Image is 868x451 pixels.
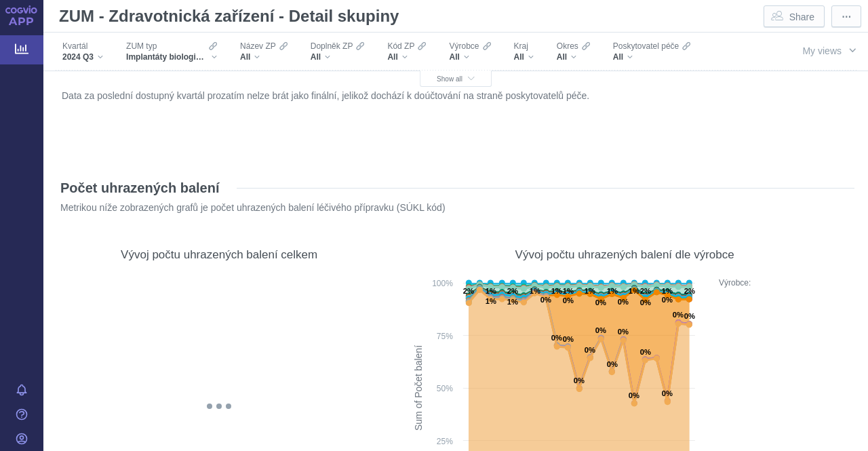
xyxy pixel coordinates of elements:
text: 1% [662,287,673,295]
div: Show as table [332,218,357,242]
text: 0% [595,298,606,307]
text: 0% [595,326,606,334]
text: Sum of Počet balení [413,345,424,431]
text: 0% [574,376,585,385]
button: Show all [420,71,492,87]
text: 0% [662,389,673,397]
text: 0% [629,391,639,399]
div: KrajAll [507,37,540,66]
text: 0% [607,360,618,368]
span: All [449,52,459,62]
text: 0% [684,312,695,320]
div: Show as table [806,218,830,242]
span: All [557,52,567,62]
text: 1% [629,287,639,295]
span: Okres [557,41,578,52]
div: Kvartál2024 Q3 [56,37,110,66]
div: Vývoj počtu uhrazených balení dle výrobce [515,248,734,262]
div: Poskytovatel péčeAll [606,37,697,66]
span: Share [789,10,814,24]
text: 1% [507,298,518,306]
div: Legend: Výrobce [719,276,848,290]
text: 2% [640,287,651,295]
span: All [240,52,250,62]
text: 0% [640,348,651,356]
text: 0% [618,328,629,336]
text: 1% [563,287,574,295]
text: 2% [463,287,474,295]
text: 1% [585,287,595,295]
div: More actions [837,218,861,242]
div: OkresAll [550,37,597,66]
text: 0% [673,311,684,319]
p: Data za poslední dostupný kvartál prozatím nelze brát jako finální, jelikož dochází k doúčtování ... [62,90,850,102]
div: Filters [54,33,756,109]
span: Doplněk ZP [311,41,353,52]
button: My views [789,37,868,63]
text: 0% [585,346,595,354]
div: VýrobceAll [442,37,497,66]
span: All [387,52,397,62]
span: Poskytovatel péče [613,41,679,52]
text: 0% [662,296,673,304]
span: 2024 Q3 [62,52,94,62]
text: 25% [437,437,453,446]
text: 75% [437,332,453,341]
span: All [514,52,524,62]
span: Show all [437,75,475,83]
text: 0% [618,298,629,306]
h2: Počet uhrazených balení [60,179,220,197]
text: 1% [486,287,496,295]
div: More actions [363,218,388,242]
div: Vývoj počtu uhrazených balení celkem [121,248,317,262]
span: My views [802,45,842,56]
span: Název ZP [240,41,276,52]
text: 1% [607,287,618,295]
text: 2% [507,287,518,295]
span: All [311,52,321,62]
p: Metrikou níže zobrazených grafů je počet uhrazených balení léčivého přípravku (SÚKL kód) [60,201,811,214]
div: Doplněk ZPAll [304,37,372,66]
text: 1% [530,287,540,295]
span: ZUM typ [126,41,157,52]
text: 0% [551,334,562,342]
span: Implantáty biologické lidského a zvířecího původu [126,52,208,62]
button: Share dashboard [764,5,825,27]
div: Název ZPAll [233,37,294,66]
span: All [613,52,623,62]
span: Kód ZP [387,41,414,52]
text: 100% [432,279,453,288]
text: 1% [551,287,562,295]
div: Kód ZPAll [380,37,433,66]
span: Výrobce [449,41,479,52]
span: Kraj [514,41,528,52]
text: 50% [437,384,453,393]
span: Kvartál [62,41,87,52]
div: Výrobce: [719,276,848,290]
text: 0% [640,298,651,307]
text: 0% [563,335,574,343]
div: ZUM typImplantáty biologické lidského a zvířecího původu [119,37,224,66]
text: 0% [563,296,574,305]
text: 2% [684,287,695,295]
button: More actions [831,5,861,27]
span: ⋯ [842,10,851,24]
text: 1% [486,297,496,305]
h1: ZUM - Zdravotnická zařízení - Detail skupiny [54,3,406,30]
text: 0% [540,296,551,304]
